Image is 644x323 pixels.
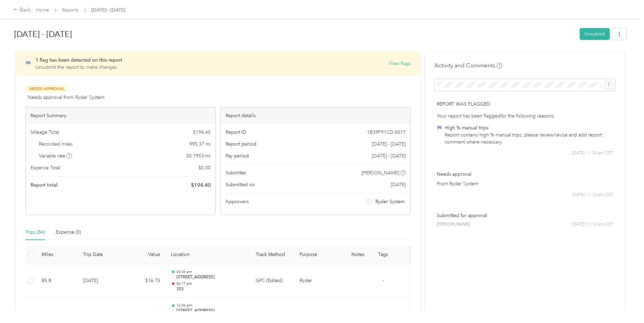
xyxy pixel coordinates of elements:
span: Expense Total [30,164,60,171]
span: Recorded miles [39,141,72,148]
td: 85.8 [36,264,78,298]
span: Pay period [226,152,249,159]
span: [DATE] - [DATE] [372,141,406,148]
span: Report ID [226,129,246,136]
span: Submitter [226,169,246,176]
span: Needs Approval [25,85,68,93]
span: Ryder System [375,198,405,205]
span: Submitted on [226,181,255,188]
p: Unsubmit the report to make changes [36,64,122,71]
span: 1 flag has been detected on this report [36,57,122,63]
th: Miles [36,245,78,264]
a: Reports [62,7,79,13]
span: $ 0.1953 / mi [186,152,211,159]
span: Mileage Total [30,129,59,136]
th: Trip Date [78,245,125,264]
p: 12:06 pm [176,303,245,308]
span: [DATE] 11:10 am CDT [572,221,613,228]
span: - [383,278,384,283]
span: [DATE] - [DATE] [91,6,125,14]
p: 03:36 pm [176,270,245,274]
span: Approvers [226,198,249,205]
th: Purpose [294,245,345,264]
div: Report details [221,107,410,124]
span: Report total [30,181,58,189]
button: Unsubmit [580,28,610,40]
p: 323 [176,286,245,292]
th: Tags [370,245,396,264]
p: From Ryder System [437,180,613,187]
p: [STREET_ADDRESS] [176,274,245,280]
span: [DATE] - [DATE] [372,152,406,159]
p: Needs approval [437,171,613,178]
span: $ 0.00 [198,164,211,171]
span: 1B39F91CD-0017 [367,129,406,136]
td: [DATE] [78,264,125,298]
td: GPS (Edited) [250,264,294,298]
span: [PERSON_NAME] [437,221,470,228]
div: Back [14,6,31,14]
th: Value [125,245,166,264]
th: Track Method [250,245,294,264]
th: Location [166,245,250,264]
span: Needs approval from Ryder System [28,94,104,101]
span: Variable rate [39,152,72,159]
td: Ryder [294,264,345,298]
td: $16.75 [125,264,166,298]
iframe: Everlance-gr Chat Button Frame [606,285,644,323]
span: [DATE] 11:10 am CDT [572,150,613,156]
div: Report Summary [26,107,215,124]
div: Report contains high % manual trips; please review/revise and add report comment where necessary. [445,131,613,146]
span: 995.37 mi [189,141,211,148]
span: $ 194.40 [193,129,211,136]
p: Report was flagged [437,101,613,108]
p: Submitted for approval [437,212,613,219]
div: Trips (84) [25,229,45,236]
span: [DATE] 11:10 am CDT [572,192,613,198]
th: Notes [345,245,370,264]
h4: Activity and Comments [434,61,502,70]
div: Your report has been flagged for the following reasons: [437,112,613,120]
span: [DATE] [391,181,406,188]
span: Report period [226,141,256,148]
h1: Aug 1 - 31, 2025 [14,26,575,42]
button: View flags [389,60,411,67]
p: [STREET_ADDRESS] [176,308,245,314]
span: $ 194.40 [191,181,211,189]
a: Home [36,7,49,13]
p: 04:17 pm [176,281,245,286]
div: Expense (0) [56,229,81,236]
div: High % manual trips [445,124,613,131]
span: [PERSON_NAME] [362,169,399,176]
